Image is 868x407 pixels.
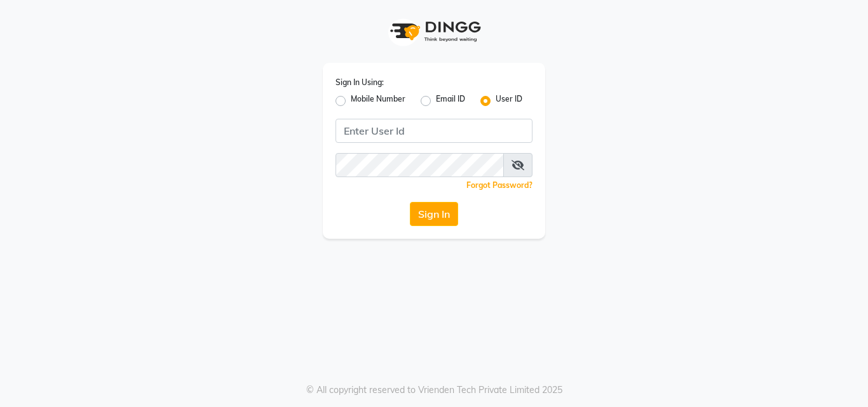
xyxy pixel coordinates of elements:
[336,119,532,143] input: Username
[466,180,532,190] a: Forgot Password?
[436,93,465,109] label: Email ID
[496,93,522,109] label: User ID
[383,13,485,50] img: logo1.svg
[351,93,405,109] label: Mobile Number
[336,77,384,88] label: Sign In Using:
[336,153,504,177] input: Username
[410,202,458,226] button: Sign In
